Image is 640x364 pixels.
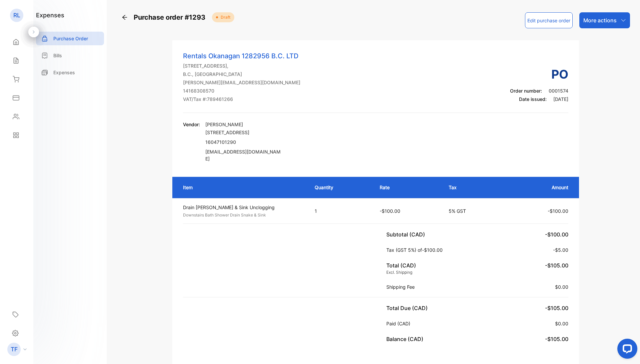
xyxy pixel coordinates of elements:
[386,269,416,275] p: Excl. Shipping
[36,11,64,20] h1: expenses
[134,12,209,22] span: Purchase order #1293
[555,284,568,290] span: $0.00
[205,148,282,162] p: [EMAIL_ADDRESS][DOMAIN_NAME]
[553,247,568,253] span: -$5.00
[449,207,498,214] p: 5% GST
[183,121,200,128] p: Vendor:
[545,231,568,238] span: -$100.00
[583,16,617,24] p: More actions
[545,262,568,269] span: -$105.00
[218,14,230,20] span: Draft
[386,261,416,269] p: Total (CAD)
[510,87,568,94] p: Order number:
[386,304,430,312] p: Total Due (CAD)
[315,207,366,214] p: 1
[183,184,301,191] p: Item
[545,305,568,311] span: -$105.00
[386,320,413,327] p: Paid (CAD)
[511,184,569,191] p: Amount
[380,208,400,214] span: -$100.00
[183,71,300,78] p: B.C., [GEOGRAPHIC_DATA]
[53,52,62,59] p: Bills
[205,128,282,137] p: [STREET_ADDRESS]
[183,212,303,218] p: Downstairs Bath Shower Drain Snake & Sink
[510,96,568,103] p: Date issued:
[525,12,573,28] button: Edit purchase order
[183,204,303,211] p: Drain [PERSON_NAME] & Sink Unclogging
[205,139,282,146] p: 16047101290
[11,345,18,354] p: TF
[36,66,104,79] a: Expenses
[553,96,568,102] span: [DATE]
[386,230,428,238] p: Subtotal (CAD)
[386,335,426,343] p: Balance (CAD)
[183,96,300,103] p: VAT/Tax #: 789461266
[548,208,568,214] span: -$100.00
[53,69,75,76] p: Expenses
[315,184,366,191] p: Quantity
[36,49,104,62] a: Bills
[183,62,300,69] p: [STREET_ADDRESS],
[545,336,568,342] span: -$105.00
[183,79,300,86] p: [PERSON_NAME][EMAIL_ADDRESS][DOMAIN_NAME]
[380,184,436,191] p: Rate
[555,321,568,326] span: $0.00
[510,65,568,83] h3: PO
[422,247,443,253] span: -$100.00
[183,87,300,94] p: 14168308570
[183,51,300,61] p: Rentals Okanagan 1282956 B.C. LTD
[612,336,640,364] iframe: LiveChat chat widget
[53,35,88,42] p: Purchase Order
[36,32,104,45] a: Purchase Order
[449,184,498,191] p: Tax
[386,247,422,253] span: Tax (GST 5%) of
[386,283,417,290] p: Shipping Fee
[205,121,282,128] p: [PERSON_NAME]
[579,12,630,28] button: More actions
[13,11,20,20] p: RL
[549,88,568,94] span: 0001574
